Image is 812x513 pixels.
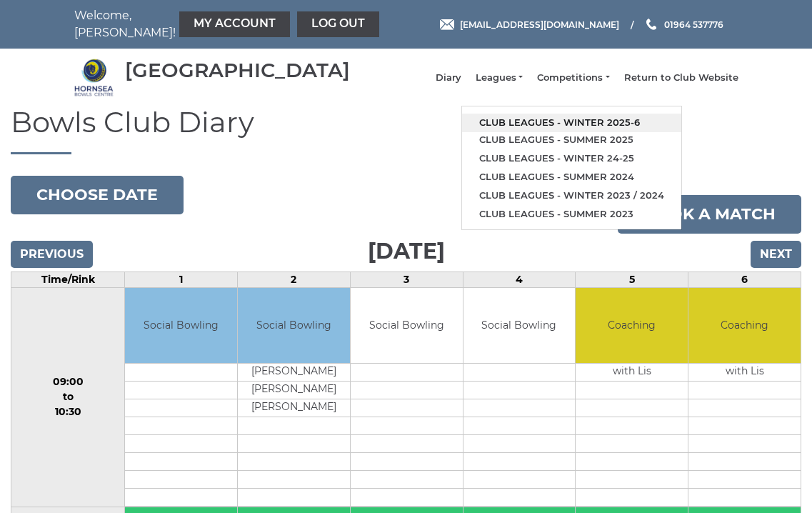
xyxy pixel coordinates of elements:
a: Log out [297,11,379,37]
td: with Lis [688,363,801,381]
td: Coaching [576,288,688,363]
a: Competitions [537,71,609,84]
h1: Bowls Club Diary [11,106,801,154]
a: Club leagues - Winter 2025-6 [462,114,681,132]
td: 2 [238,272,351,288]
input: Previous [11,241,93,268]
a: Club leagues - Winter 24-25 [462,149,681,168]
td: 5 [576,272,688,288]
a: Diary [436,71,461,84]
button: Choose date [11,176,184,214]
td: 09:00 to 10:30 [11,288,125,507]
a: Club leagues - Summer 2024 [462,168,681,186]
td: Social Bowling [238,288,350,363]
ul: Leagues [461,106,682,229]
a: Club leagues - Summer 2025 [462,131,681,149]
span: [EMAIL_ADDRESS][DOMAIN_NAME] [460,19,619,29]
span: 01964 537776 [664,19,723,29]
a: Phone us 01964 537776 [644,18,723,31]
a: My Account [179,11,290,37]
td: 3 [350,272,463,288]
td: with Lis [576,363,688,381]
td: [PERSON_NAME] [238,363,350,381]
a: Club leagues - Summer 2023 [462,205,681,224]
img: Email [440,19,454,30]
td: 6 [688,272,801,288]
a: Club leagues - Winter 2023 / 2024 [462,186,681,205]
a: Book a match [618,195,801,234]
td: Social Bowling [351,288,463,363]
nav: Welcome, [PERSON_NAME]! [74,7,339,41]
img: Hornsea Bowls Centre [74,58,114,97]
a: Email [EMAIL_ADDRESS][DOMAIN_NAME] [440,18,619,31]
td: Coaching [688,288,801,363]
td: 4 [463,272,576,288]
td: Social Bowling [125,288,237,363]
td: [PERSON_NAME] [238,399,350,417]
td: Social Bowling [463,288,576,363]
input: Next [751,241,801,268]
div: [GEOGRAPHIC_DATA] [125,59,350,81]
img: Phone us [646,19,656,30]
td: Time/Rink [11,272,125,288]
td: [PERSON_NAME] [238,381,350,399]
td: 1 [125,272,238,288]
a: Return to Club Website [624,71,738,84]
a: Leagues [476,71,523,84]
